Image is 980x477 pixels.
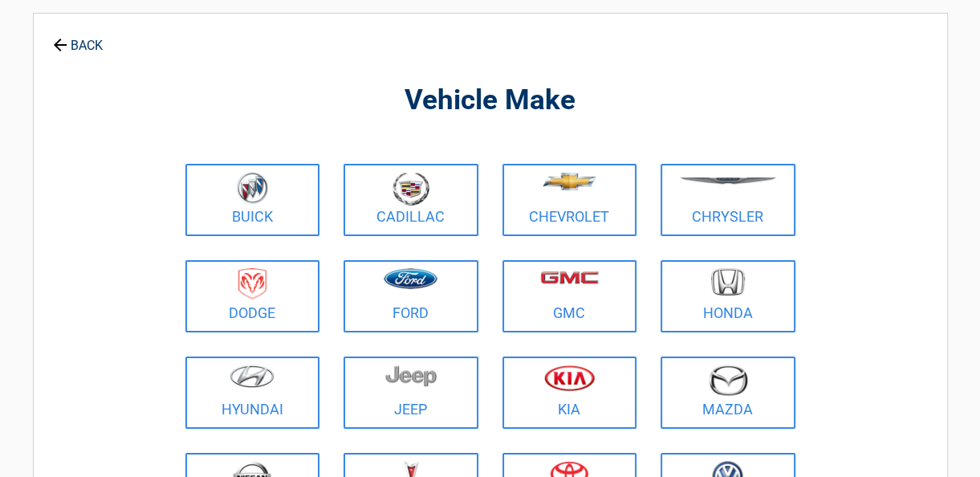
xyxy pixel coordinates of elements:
img: chrysler [679,177,777,185]
a: Mazda [661,357,795,429]
img: jeep [385,365,437,387]
a: GMC [502,260,637,332]
a: Ford [344,260,478,332]
a: Honda [661,260,795,332]
a: BACK [50,24,106,52]
a: Dodge [185,260,320,332]
img: hyundai [230,365,274,388]
img: dodge [238,268,266,300]
img: kia [544,365,595,391]
img: buick [237,172,268,204]
img: gmc [540,271,599,284]
img: mazda [708,365,748,396]
img: ford [384,268,437,289]
img: cadillac [392,172,429,206]
a: Kia [502,357,637,429]
a: Cadillac [344,164,478,236]
img: honda [711,268,745,296]
a: Jeep [344,357,478,429]
a: Hyundai [185,357,320,429]
a: Chevrolet [502,164,637,236]
a: Chrysler [661,164,795,236]
img: chevrolet [543,173,596,190]
a: Buick [185,164,320,236]
h2: Vehicle Make [181,82,799,120]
